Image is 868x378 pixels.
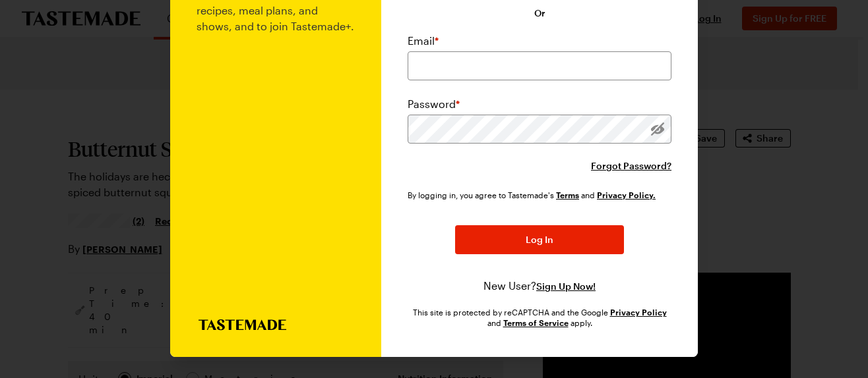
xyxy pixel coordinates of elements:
[526,233,553,246] span: Log In
[408,33,439,49] label: Email
[536,280,596,293] button: Sign Up Now!
[597,189,656,200] a: Tastemade Privacy Policy
[408,188,661,202] div: By logging in, you agree to Tastemade's and
[483,279,536,292] span: New User?
[455,225,624,254] button: Log In
[556,189,579,200] a: Tastemade Terms of Service
[610,306,667,317] a: Google Privacy Policy
[408,307,671,328] div: This site is protected by reCAPTCHA and the Google and apply.
[503,317,569,328] a: Google Terms of Service
[408,96,460,112] label: Password
[534,7,545,20] span: Or
[591,159,671,173] button: Forgot Password?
